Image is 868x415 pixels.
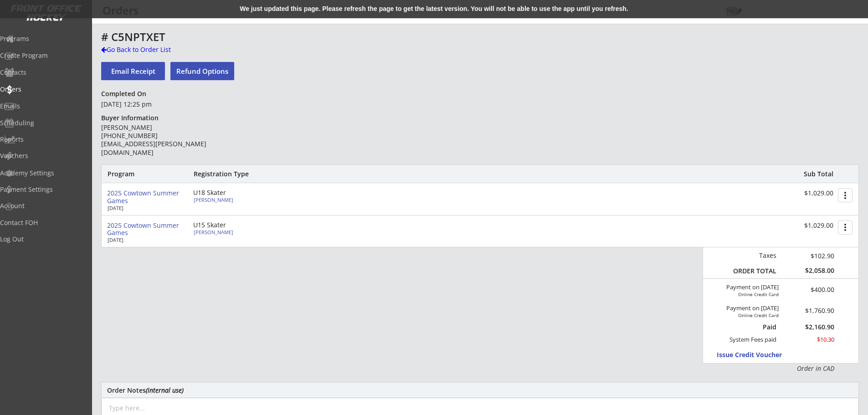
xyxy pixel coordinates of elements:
[791,287,834,293] div: $400.00
[791,307,834,314] div: $1,760.90
[783,251,834,261] div: $102.90
[194,170,298,178] div: Registration Type
[146,386,184,395] em: (internal use)
[706,305,779,312] div: Payment on [DATE]
[194,197,295,202] div: [PERSON_NAME]
[727,292,779,297] div: Online Credit Card
[729,267,776,275] div: ORDER TOTAL
[777,222,833,230] div: $1,029.00
[101,90,150,98] div: Completed On
[107,387,853,394] div: Order Notes
[734,323,776,331] div: Paid
[783,336,834,343] div: $10.30
[193,190,298,196] div: U18 Skater
[717,348,801,361] button: Issue Credit Voucher
[101,123,233,157] div: [PERSON_NAME] [PHONE_NUMBER] [EMAIL_ADDRESS][PERSON_NAME][DOMAIN_NAME]
[107,222,186,237] div: 2025 Cowtown Summer Games
[170,62,234,80] button: Refund Options
[193,222,298,228] div: U15 Skater
[101,62,165,80] button: Email Receipt
[107,190,186,205] div: 2025 Cowtown Summer Games
[101,114,163,122] div: Buyer Information
[729,251,776,260] div: Taxes
[838,188,853,202] button: more_vert
[108,205,180,210] div: [DATE]
[101,45,195,54] div: Go Back to Order List
[794,170,833,178] div: Sub Total
[783,266,834,275] div: $2,058.00
[108,237,180,242] div: [DATE]
[783,324,834,330] div: $2,160.90
[108,170,157,178] div: Program
[721,336,776,343] div: System Fees paid
[838,220,853,235] button: more_vert
[727,313,779,318] div: Online Credit Card
[777,190,833,197] div: $1,029.00
[194,230,295,235] div: [PERSON_NAME]
[706,284,779,291] div: Payment on [DATE]
[729,364,834,373] div: Order in CAD
[101,31,538,42] div: # C5NPTXET
[101,100,233,109] div: [DATE] 12:25 pm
